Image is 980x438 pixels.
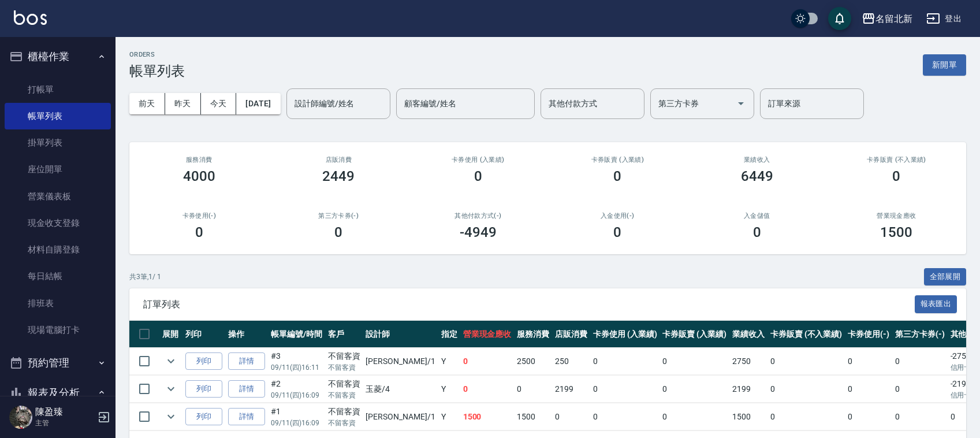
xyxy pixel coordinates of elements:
[923,54,966,76] button: 新開單
[5,210,111,236] a: 現金收支登錄
[268,376,325,403] td: #2
[129,63,185,79] h3: 帳單列表
[659,348,729,375] td: 0
[845,376,892,403] td: 0
[659,376,729,403] td: 0
[159,321,182,348] th: 展開
[562,212,674,220] h2: 入金使用(-)
[923,59,966,70] a: 新開單
[514,403,552,430] td: 1500
[552,376,590,403] td: 2199
[185,408,222,426] button: 列印
[741,168,773,184] h3: 6449
[14,10,47,25] img: Logo
[438,376,460,403] td: Y
[283,156,395,164] h2: 店販消費
[271,362,322,373] p: 09/11 (四) 16:11
[590,321,660,348] th: 卡券使用 (入業績)
[460,403,515,430] td: 1500
[143,299,915,310] span: 訂單列表
[841,156,953,164] h2: 卡券販賣 (不入業績)
[363,376,438,403] td: 玉菱 /4
[334,224,342,240] h3: 0
[236,93,280,114] button: [DATE]
[767,321,845,348] th: 卡券販賣 (不入業績)
[363,321,438,348] th: 設計師
[552,348,590,375] td: 250
[613,168,621,184] h3: 0
[35,418,94,428] p: 主管
[35,406,94,418] h5: 陳盈臻
[659,321,729,348] th: 卡券販賣 (入業績)
[552,403,590,430] td: 0
[5,103,111,129] a: 帳單列表
[514,321,552,348] th: 服務消費
[328,390,360,400] p: 不留客資
[143,156,255,164] h3: 服務消費
[129,272,161,282] p: 共 3 筆, 1 / 1
[892,403,948,430] td: 0
[9,406,32,429] img: Person
[228,352,265,370] a: 詳情
[129,51,185,58] h2: ORDERS
[185,380,222,398] button: 列印
[767,403,845,430] td: 0
[5,317,111,343] a: 現場電腦打卡
[915,298,957,309] a: 報表匯出
[422,212,534,220] h2: 其他付款方式(-)
[841,212,953,220] h2: 營業現金應收
[438,348,460,375] td: Y
[5,378,111,408] button: 報表及分析
[701,212,813,220] h2: 入金儲值
[5,42,111,72] button: 櫃檯作業
[753,224,761,240] h3: 0
[767,348,845,375] td: 0
[201,93,237,114] button: 今天
[845,321,892,348] th: 卡券使用(-)
[460,321,515,348] th: 營業現金應收
[590,348,660,375] td: 0
[5,183,111,210] a: 營業儀表板
[143,212,255,220] h2: 卡券使用(-)
[845,403,892,430] td: 0
[328,418,360,428] p: 不留客資
[328,362,360,373] p: 不留客資
[162,408,180,425] button: expand row
[422,156,534,164] h2: 卡券使用 (入業績)
[892,168,900,184] h3: 0
[363,348,438,375] td: [PERSON_NAME] /1
[460,376,515,403] td: 0
[325,321,363,348] th: 客戶
[514,376,552,403] td: 0
[729,376,767,403] td: 2199
[268,321,325,348] th: 帳單編號/時間
[5,156,111,183] a: 座位開單
[5,76,111,103] a: 打帳單
[328,350,360,362] div: 不留客資
[328,406,360,418] div: 不留客資
[892,321,948,348] th: 第三方卡券(-)
[613,224,621,240] h3: 0
[162,352,180,370] button: expand row
[659,403,729,430] td: 0
[185,352,222,370] button: 列印
[828,7,851,30] button: save
[474,168,482,184] h3: 0
[590,376,660,403] td: 0
[845,348,892,375] td: 0
[271,418,322,428] p: 09/11 (四) 16:09
[729,321,767,348] th: 業績收入
[5,263,111,289] a: 每日結帳
[363,403,438,430] td: [PERSON_NAME] /1
[875,12,912,26] div: 名留北新
[268,348,325,375] td: #3
[892,348,948,375] td: 0
[5,129,111,156] a: 掛單列表
[562,156,674,164] h2: 卡券販賣 (入業績)
[129,93,165,114] button: 前天
[271,390,322,400] p: 09/11 (四) 16:09
[183,168,215,184] h3: 4000
[268,403,325,430] td: #1
[552,321,590,348] th: 店販消費
[165,93,201,114] button: 昨天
